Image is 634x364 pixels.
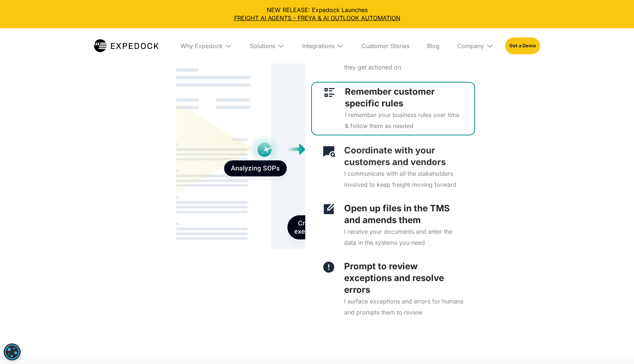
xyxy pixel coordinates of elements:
p: I surface exceptions and errors for humans and prompts them to review [344,296,464,318]
p: Open up files in the TMS and amends them [344,203,464,226]
p: Remember customer specific rules [345,86,463,109]
a: FREIGHT AI AGENTS - FREYA & AI OUTLOOK AUTOMATION [6,14,628,22]
div: Company [451,28,499,63]
div: Solutions [250,42,275,50]
p: Prompt to review exceptions and resolve errors [344,261,464,296]
a: Get a Demo [505,37,540,54]
a: Customer Stories [356,28,415,63]
a: open lightbox [176,36,390,250]
p: Coordinate with your customers and vendors [344,145,464,168]
div: Integrations [302,42,335,50]
p: I remember your business rules over time & follow them as needed [345,109,463,131]
div: Why Expedock [175,28,238,63]
div: Company [457,42,484,50]
div: Integrations [296,28,350,63]
p: I receive your documents and enter the data in the systems you need [344,226,464,248]
a: Blog [421,28,445,63]
iframe: Chat Widget [508,285,634,364]
div: NEW RELEASE: Expedock Launches [6,6,628,22]
p: I communicate with all the stakeholders involved to keep freight moving forward [344,168,464,190]
div: Why Expedock [181,42,223,50]
div: Solutions [244,28,291,63]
